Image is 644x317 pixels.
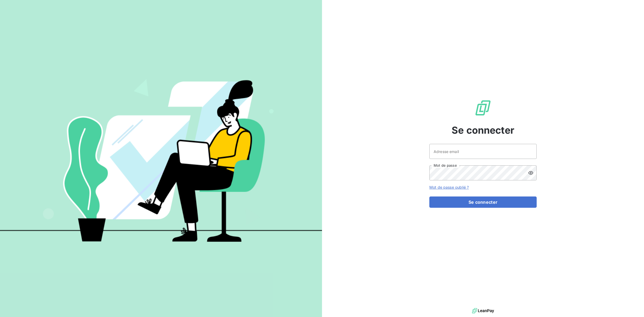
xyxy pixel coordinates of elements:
[429,196,537,208] button: Se connecter
[452,123,514,137] span: Se connecter
[429,144,537,159] input: placeholder
[429,185,469,190] a: Mot de passe oublié ?
[474,99,492,116] img: Logo LeanPay
[472,307,494,315] img: logo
